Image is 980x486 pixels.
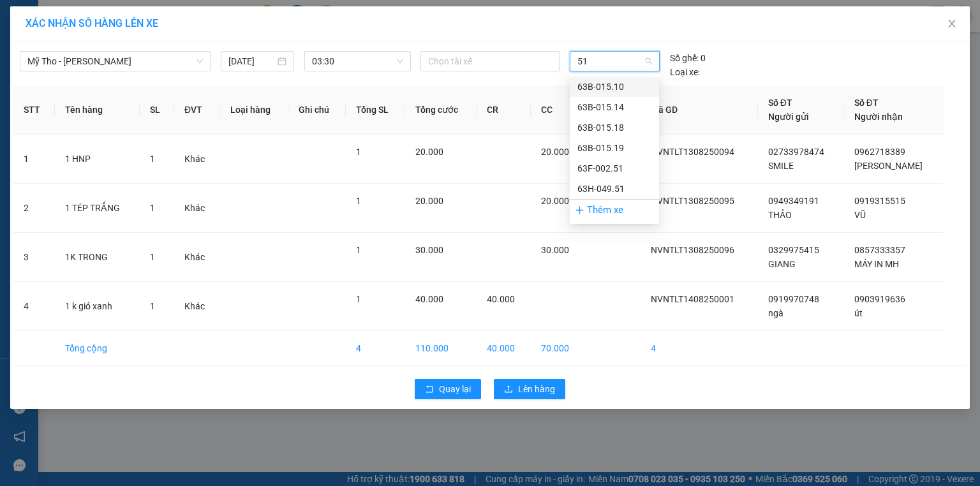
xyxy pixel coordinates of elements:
[55,135,140,184] td: 1 HNP
[174,135,220,184] td: Khác
[577,161,651,175] div: 63F-002.51
[415,245,443,255] span: 30.000
[356,245,361,255] span: 1
[288,85,346,135] th: Ghi chú
[854,210,866,220] span: VŨ
[541,196,569,206] span: 20.000
[854,259,899,269] span: MÁY IN MH
[570,117,659,138] div: 63B-015.18
[55,233,140,282] td: 1K TRONG
[55,282,140,331] td: 1 k giỏ xanh
[55,184,140,233] td: 1 TÉP TRẮNG
[570,158,659,179] div: 63F-002.51
[150,154,155,164] span: 1
[150,203,155,213] span: 1
[570,199,659,221] div: Thêm xe
[346,85,405,135] th: Tổng SL
[174,282,220,331] td: Khác
[854,245,905,255] span: 0857333357
[854,98,879,108] span: Số ĐT
[531,331,586,366] td: 70.000
[415,294,443,304] span: 40.000
[346,331,405,366] td: 4
[13,135,55,184] td: 1
[854,308,863,318] span: út
[13,184,55,233] td: 2
[854,112,903,122] span: Người nhận
[541,245,569,255] span: 30.000
[541,147,569,157] span: 20.000
[768,161,794,171] span: SMILE
[670,51,699,65] span: Số ghế:
[174,233,220,282] td: Khác
[577,121,651,135] div: 63B-015.18
[26,17,158,29] span: XÁC NHẬN SỐ HÀNG LÊN XE
[670,65,700,79] span: Loại xe:
[651,294,734,304] span: NVNTLT1408250001
[570,179,659,199] div: 63H-049.51
[641,331,757,366] td: 4
[570,138,659,158] div: 63B-015.19
[947,18,957,29] span: close
[55,85,140,135] th: Tên hàng
[415,147,443,157] span: 20.000
[577,80,651,94] div: 63B-015.10
[27,52,203,71] span: Mỹ Tho - Hồ Chí Minh
[7,91,312,125] div: [PERSON_NAME] [PERSON_NAME]
[140,85,174,135] th: SL
[150,301,155,311] span: 1
[854,147,905,157] span: 0962718389
[228,54,275,68] input: 14/08/2025
[577,100,651,114] div: 63B-015.14
[670,51,706,65] div: 0
[220,85,288,135] th: Loại hàng
[174,85,220,135] th: ĐVT
[854,196,905,206] span: 0919315515
[487,294,515,304] span: 40.000
[768,308,783,318] span: ngà
[312,52,404,71] span: 03:30
[425,385,434,395] span: rollback
[768,294,819,304] span: 0919970748
[768,98,792,108] span: Số ĐT
[356,294,361,304] span: 1
[518,382,555,396] span: Lên hàng
[768,259,796,269] span: GIANG
[356,147,361,157] span: 1
[415,196,443,206] span: 20.000
[768,112,809,122] span: Người gửi
[439,382,471,396] span: Quay lại
[477,331,531,366] td: 40.000
[68,61,252,83] text: NVNTLT1408250001
[13,282,55,331] td: 4
[768,147,824,157] span: 02733978474
[531,85,586,135] th: CC
[651,147,734,157] span: NVNTLT1308250094
[577,141,651,155] div: 63B-015.19
[641,85,757,135] th: Mã GD
[405,331,476,366] td: 110.000
[405,85,476,135] th: Tổng cước
[854,161,923,171] span: [PERSON_NAME]
[174,184,220,233] td: Khác
[13,85,55,135] th: STT
[477,85,531,135] th: CR
[494,379,565,399] button: uploadLên hàng
[577,182,651,196] div: 63H-049.51
[55,331,140,366] td: Tổng cộng
[415,379,481,399] button: rollbackQuay lại
[504,385,513,395] span: upload
[570,97,659,117] div: 63B-015.14
[150,252,155,262] span: 1
[768,245,819,255] span: 0329975415
[651,245,734,255] span: NVNTLT1308250096
[768,196,819,206] span: 0949349191
[575,205,584,215] span: plus
[356,196,361,206] span: 1
[934,6,970,42] button: Close
[651,196,734,206] span: NVNTLT1308250095
[854,294,905,304] span: 0903919636
[13,233,55,282] td: 3
[570,77,659,97] div: 63B-015.10
[768,210,792,220] span: THẢO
